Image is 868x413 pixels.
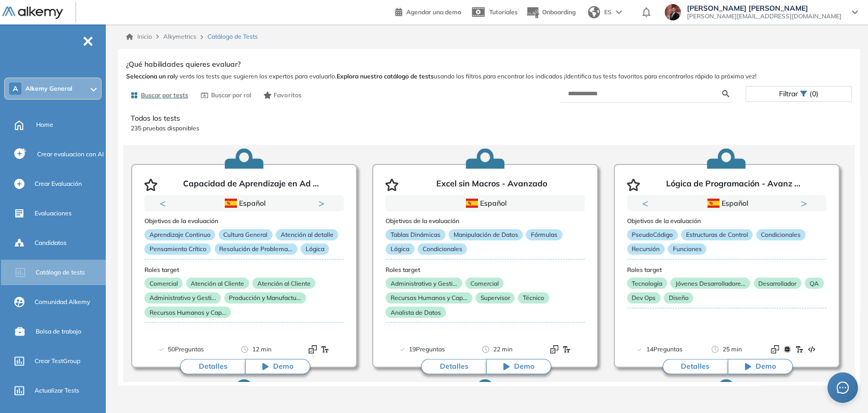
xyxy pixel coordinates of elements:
[804,278,823,289] p: QA
[385,217,585,225] h3: Objetivos de la evaluación
[627,266,826,273] h3: Roles target
[259,87,306,104] button: Favoritos
[160,198,170,208] button: Previous
[616,10,622,14] img: arrow
[422,198,549,209] div: Español
[385,292,472,304] p: Recursos Humanos y Cap...
[337,72,434,80] b: Explora nuestro catálogo de tests
[126,87,192,104] button: Buscar por tests
[627,217,826,225] h3: Objetivos de la evaluación
[36,327,81,336] span: Bolsa de trabajo
[36,120,53,129] span: Home
[627,278,667,289] p: Tecnología
[562,345,571,353] img: Format test logo
[493,344,513,354] span: 22 min
[588,6,600,18] img: world
[245,359,310,374] button: Demo
[196,87,255,104] button: Buscar por rol
[35,209,72,218] span: Evaluaciones
[663,198,790,209] div: Español
[181,198,308,209] div: Español
[646,344,682,354] span: 14 Preguntas
[756,229,805,240] p: Condicionales
[687,12,842,20] span: [PERSON_NAME][EMAIL_ADDRESS][DOMAIN_NAME]
[35,179,82,188] span: Crear Evaluación
[514,362,534,372] span: Demo
[417,243,467,255] p: Condicionales
[207,32,258,41] span: Catálogo de Tests
[144,292,221,304] p: Administrativo y Gesti...
[35,297,90,307] span: Comunidad Alkemy
[301,243,329,255] p: Lógica
[252,344,272,354] span: 12 min
[518,292,549,304] p: Técnico
[144,307,231,318] p: Recursos Humanos y Cap...
[550,345,558,353] img: Format test logo
[254,211,262,213] button: 3
[126,59,241,70] span: ¿Qué habilidades quieres evaluar?
[526,2,576,23] button: Onboarding
[144,217,344,225] h3: Objetivos de la evaluación
[642,198,652,208] button: Previous
[664,292,693,304] p: Diseño
[756,362,776,372] span: Demo
[25,85,72,93] span: Alkemy General
[771,345,779,353] img: Format test logo
[224,292,306,304] p: Producción y Manufactu...
[318,198,328,208] button: Next
[225,199,237,208] img: ESP
[436,179,547,191] p: Excel sin Macros - Avanzado
[226,211,238,213] button: 1
[2,7,63,19] img: Logo
[526,229,562,240] p: Fórmulas
[448,229,523,240] p: Manipulación de Datos
[35,386,79,395] span: Actualizar Tests
[144,266,344,273] h3: Roles target
[754,278,801,289] p: Desarrollador
[795,345,803,353] img: Format test logo
[211,91,251,100] span: Buscar por rol
[836,381,849,394] span: message
[385,229,445,240] p: Tablas Dinámicas
[144,243,211,255] p: Pensamiento Crítico
[321,345,329,353] img: Format test logo
[35,356,80,366] span: Crear TestGroup
[687,4,842,12] span: [PERSON_NAME] [PERSON_NAME]
[163,33,196,40] span: Alkymetrics
[37,150,104,159] span: Crear evaluacion con AI
[219,229,273,240] p: Cultura General
[421,359,486,374] button: Detalles
[627,292,661,304] p: Dev Ops
[274,91,301,100] span: Favoritos
[737,211,745,213] button: 3
[707,199,720,208] img: ESP
[385,266,585,273] h3: Roles target
[13,85,18,93] span: A
[810,87,819,101] span: (0)
[627,243,665,255] p: Recursión
[126,32,152,41] a: Inicio
[466,199,478,208] img: ESP
[385,243,414,255] p: Lógica
[168,344,204,354] span: 50 Preguntas
[670,278,750,289] p: Jóvenes Desarrolladore...
[385,278,462,289] p: Administrativo y Gesti...
[668,243,706,255] p: Funciones
[180,359,245,374] button: Detalles
[406,8,461,16] span: Agendar una demo
[489,8,518,16] span: Tutoriales
[604,8,612,17] span: ES
[627,229,678,240] p: PseudoCódigo
[36,268,85,277] span: Catálogo de tests
[144,229,215,240] p: Aprendizaje Continuo
[708,211,721,213] button: 1
[144,278,183,289] p: Comercial
[725,211,733,213] button: 2
[465,278,503,289] p: Comercial
[126,72,175,80] b: Selecciona un rol
[409,344,445,354] span: 19 Preguntas
[276,229,338,240] p: Atención al detalle
[242,211,250,213] button: 2
[141,91,188,100] span: Buscar por tests
[385,307,445,318] p: Analista de Datos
